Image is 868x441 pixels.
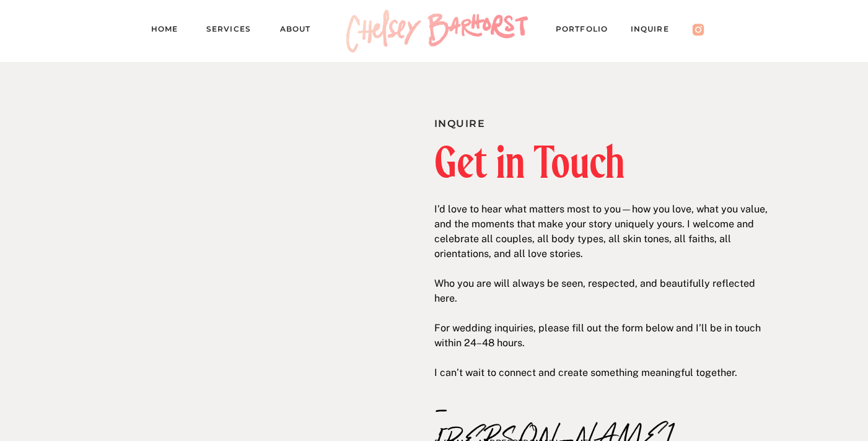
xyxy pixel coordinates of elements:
a: PORTFOLIO [556,22,620,40]
h2: Get in Touch [434,141,766,183]
p: I’d love to hear what matters most to you—how you love, what you value, and the moments that make... [434,202,769,347]
p: –[PERSON_NAME] [434,393,542,420]
a: About [280,22,323,40]
a: Services [206,22,262,40]
h1: Inquire [434,115,698,128]
a: Inquire [631,22,682,40]
a: Home [151,22,188,40]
